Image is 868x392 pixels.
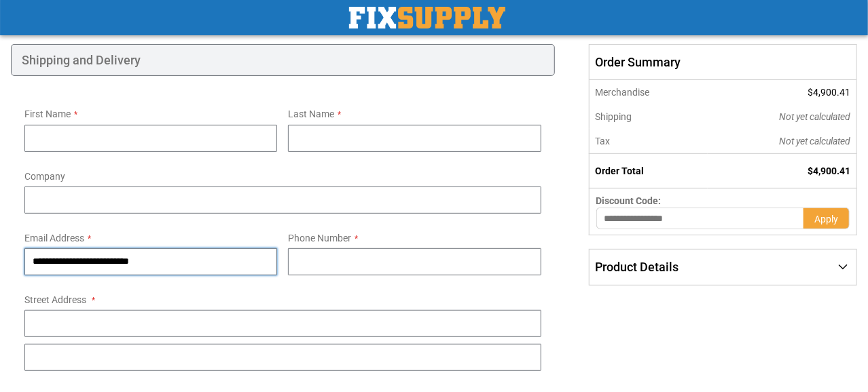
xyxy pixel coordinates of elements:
span: Product Details [596,260,679,274]
span: Not yet calculated [779,111,850,122]
span: Shipping [596,111,632,122]
button: Apply [803,208,850,229]
a: store logo [349,7,505,28]
span: Email Address [24,233,84,243]
img: Fix Industrial Supply [349,7,505,28]
span: Phone Number [288,233,351,243]
span: Discount Code: [596,195,662,206]
span: First Name [24,109,71,119]
span: $4,900.41 [808,87,850,98]
span: Not yet calculated [779,136,850,146]
span: Street Address [24,294,86,305]
strong: Order Total [596,165,645,176]
span: Last Name [288,109,334,119]
div: Shipping and Delivery [11,44,555,77]
th: Merchandise [589,80,708,104]
span: Apply [814,214,838,224]
span: Order Summary [589,44,857,81]
span: Company [24,171,65,182]
th: Tax [589,129,708,154]
span: $4,900.41 [808,165,850,176]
